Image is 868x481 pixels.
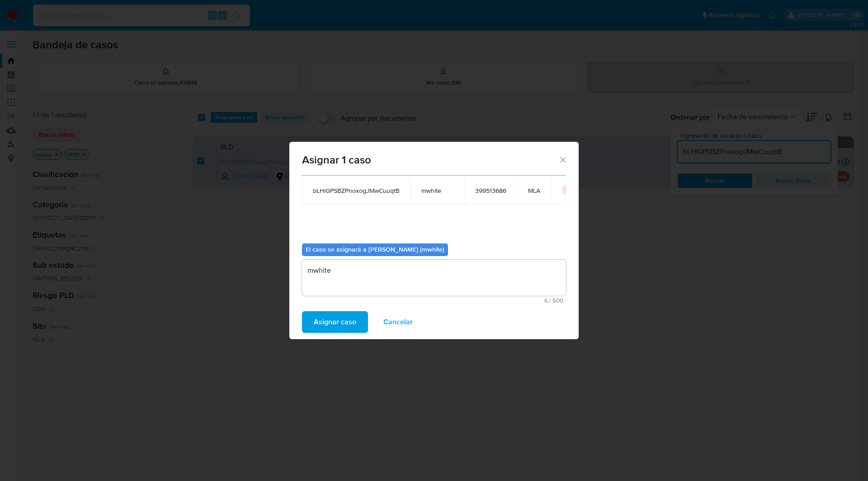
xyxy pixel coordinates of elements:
[562,185,573,196] button: icon-button
[289,142,579,339] div: assign-modal
[558,155,566,163] button: Cerrar ventana
[383,312,413,332] span: Cancelar
[313,187,400,195] span: bLHiGPSBZPnoxogJMwCuuqtB
[302,311,368,333] button: Asignar caso
[372,311,425,333] button: Cancelar
[475,187,506,195] span: 399513686
[528,187,540,195] span: MLA
[421,187,453,195] span: mwhite
[302,154,558,165] span: Asignar 1 caso
[305,298,563,304] span: Máximo 500 caracteres
[306,245,444,254] b: El caso se asignará a [PERSON_NAME] (mwhite)
[314,312,356,332] span: Asignar caso
[302,260,566,296] textarea: mwhite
